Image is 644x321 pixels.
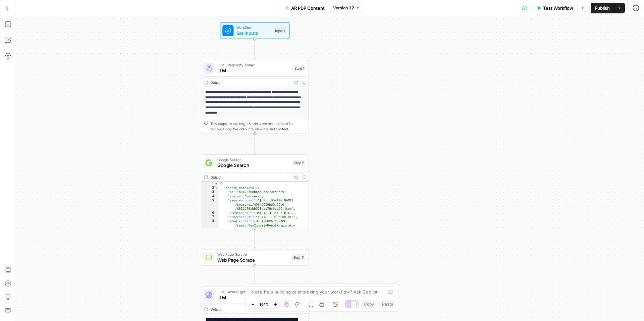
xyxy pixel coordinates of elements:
span: Version 32 [333,5,354,11]
div: 7 [201,215,219,219]
g: Edge from start to step_1 [254,39,256,59]
button: Copy [361,300,377,309]
div: This output is too large & has been abbreviated for review. to view the full content. [210,121,306,132]
g: Edge from step_1 to step_5 [254,134,256,154]
span: LLM [217,294,284,301]
div: Inputs [274,27,286,34]
div: 8 [201,219,219,244]
div: Step 11 [292,254,306,261]
span: Toggle code folding, rows 1 through 712 [214,182,218,186]
span: Web Page Scrape [217,252,289,257]
span: Set Inputs [236,29,271,37]
div: Step 1 [293,65,306,71]
div: Output [210,174,290,180]
span: 104% [259,302,269,307]
div: Output [210,80,290,85]
span: Test Workflow [543,5,573,11]
div: 3 [201,190,219,194]
button: Paste [379,300,396,309]
span: Paste [382,301,393,307]
span: LLM [217,67,290,74]
div: 6 [201,211,219,215]
button: Publish [591,3,614,13]
button: Test Workflow [533,3,577,13]
span: AR PDP Content [291,5,325,11]
div: WorkflowSet InputsInputs [201,22,309,39]
div: Step 5 [292,160,306,166]
g: Edge from step_5 to step_11 [254,228,256,248]
div: 5 [201,198,219,211]
button: AR PDP Content [281,3,329,13]
div: 1 [201,182,219,186]
span: Google Search [217,162,290,169]
g: Edge from step_11 to step_3 [254,266,256,286]
div: 4 [201,194,219,198]
div: Web Page ScrapeWeb Page ScrapeStep 11 [201,249,309,266]
div: 2 [201,186,219,190]
span: Google Search [217,157,290,163]
span: Web Page Scrape [217,256,289,263]
span: Copy the output [223,127,250,131]
span: Copy [364,301,374,307]
span: Workflow [236,25,271,30]
button: Version 32 [330,4,363,12]
span: Publish [595,5,610,11]
span: LLM · Azure: gpt-4o [217,289,284,295]
span: LLM · Perplexity Sonar [217,62,290,68]
span: Toggle code folding, rows 2 through 11 [214,186,218,190]
div: Output [210,307,290,312]
div: Google SearchGoogle SearchStep 5Output{ "search_metadata":{ "id":"6812270abb558dee70c6ee29", "sta... [201,154,309,228]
